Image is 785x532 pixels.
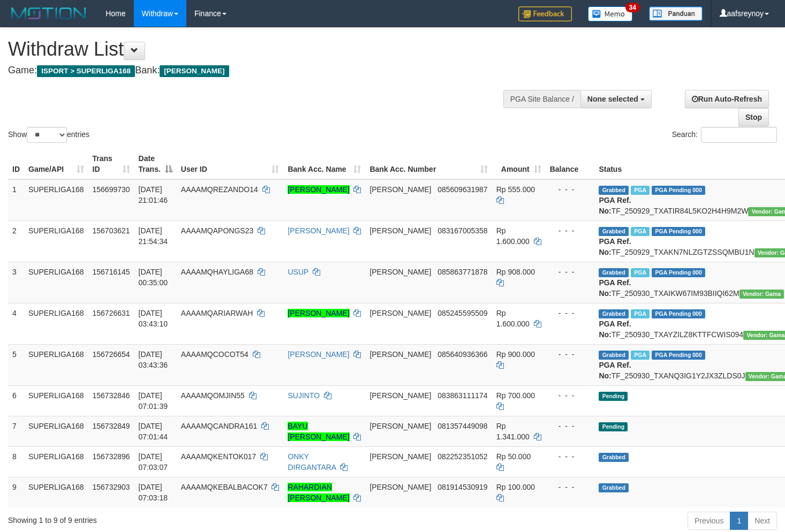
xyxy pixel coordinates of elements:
td: SUPERLIGA168 [24,416,88,446]
span: ISPORT > SUPERLIGA168 [37,65,135,77]
input: Search: [701,127,777,143]
span: AAAAMQKEBALBACOK7 [181,483,268,491]
span: Vendor URL: https://trx31.1velocity.biz [739,290,784,299]
span: [PERSON_NAME] [369,309,431,317]
td: 7 [8,416,24,446]
th: Bank Acc. Number: activate to sort column ascending [365,149,492,179]
span: [PERSON_NAME] [369,185,431,194]
span: Copy 085245595509 to clipboard [437,309,487,317]
a: [PERSON_NAME] [288,185,349,194]
span: [DATE] 03:43:36 [139,350,168,369]
a: [PERSON_NAME] [288,226,349,235]
td: 3 [8,262,24,303]
span: [PERSON_NAME] [369,268,431,276]
td: 1 [8,179,24,221]
span: Rp 908.000 [496,268,535,276]
span: Rp 700.000 [496,391,535,400]
span: [PERSON_NAME] [369,391,431,400]
h4: Game: Bank: [8,65,512,76]
a: 1 [730,512,748,530]
th: Date Trans.: activate to sort column descending [134,149,177,179]
td: 2 [8,221,24,262]
span: [PERSON_NAME] [369,226,431,235]
td: 4 [8,303,24,344]
span: Copy 081914530919 to clipboard [437,483,487,491]
span: PGA Pending [652,268,705,277]
span: [DATE] 03:43:10 [139,309,168,328]
th: Bank Acc. Name: activate to sort column ascending [283,149,365,179]
span: [PERSON_NAME] [369,422,431,430]
span: [PERSON_NAME] [369,483,431,491]
span: AAAAMQHAYLIGA68 [181,268,253,276]
th: ID [8,149,24,179]
span: AAAAMQREZANDO14 [181,185,258,194]
div: - - - [550,482,591,492]
div: - - - [550,267,591,277]
span: [DATE] 07:03:07 [139,452,168,472]
b: PGA Ref. No: [599,361,631,380]
img: Feedback.jpg [518,6,572,21]
select: Showentries [27,127,67,143]
span: Copy 083167005358 to clipboard [437,226,487,235]
span: Copy 082252351052 to clipboard [437,452,487,461]
td: SUPERLIGA168 [24,179,88,221]
span: 156726631 [93,309,130,317]
b: PGA Ref. No: [599,196,631,215]
label: Show entries [8,127,89,143]
a: BAYU [PERSON_NAME] [288,422,349,441]
td: 6 [8,385,24,416]
span: [DATE] 21:54:34 [139,226,168,246]
span: 156732849 [93,422,130,430]
a: USUP [288,268,308,276]
span: 156726654 [93,350,130,359]
th: User ID: activate to sort column ascending [177,149,284,179]
img: MOTION_logo.png [8,5,89,21]
td: SUPERLIGA168 [24,303,88,344]
td: 8 [8,446,24,477]
span: Copy 081357449098 to clipboard [437,422,487,430]
th: Trans ID: activate to sort column ascending [88,149,134,179]
span: [DATE] 07:01:39 [139,391,168,411]
span: Marked by aafchhiseyha [631,227,650,236]
td: SUPERLIGA168 [24,385,88,416]
span: Rp 1.600.000 [496,226,530,246]
span: Marked by aafchhiseyha [631,309,650,318]
div: - - - [550,421,591,431]
span: 156703621 [93,226,130,235]
span: [DATE] 07:01:44 [139,422,168,441]
div: - - - [550,390,591,401]
span: [PERSON_NAME] [160,65,229,77]
a: Stop [738,108,769,126]
span: Grabbed [599,309,629,318]
a: Next [748,512,777,530]
span: AAAAMQOMJIN55 [181,391,245,400]
div: - - - [550,451,591,462]
span: Rp 1.600.000 [496,309,530,328]
td: SUPERLIGA168 [24,344,88,385]
span: Grabbed [599,453,629,462]
a: Run Auto-Refresh [685,90,769,108]
span: Grabbed [599,186,629,195]
td: SUPERLIGA168 [24,446,88,477]
span: 156716145 [93,268,130,276]
span: Copy 085863771878 to clipboard [437,268,487,276]
a: RAHARDIAN [PERSON_NAME] [288,483,349,502]
span: Pending [599,392,628,401]
span: AAAAMQCOCOT54 [181,350,248,359]
span: Grabbed [599,483,629,492]
span: [DATE] 00:35:00 [139,268,168,287]
span: AAAAMQCANDRA161 [181,422,257,430]
b: PGA Ref. No: [599,320,631,339]
h1: Withdraw List [8,39,512,60]
span: 156732903 [93,483,130,491]
span: Rp 900.000 [496,350,535,359]
td: SUPERLIGA168 [24,262,88,303]
div: Showing 1 to 9 of 9 entries [8,511,319,526]
span: Grabbed [599,351,629,360]
span: Copy 083863111174 to clipboard [437,391,487,400]
label: Search: [672,127,777,143]
span: Rp 100.000 [496,483,535,491]
span: Grabbed [599,227,629,236]
th: Game/API: activate to sort column ascending [24,149,88,179]
span: Marked by aafchhiseyha [631,186,650,195]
